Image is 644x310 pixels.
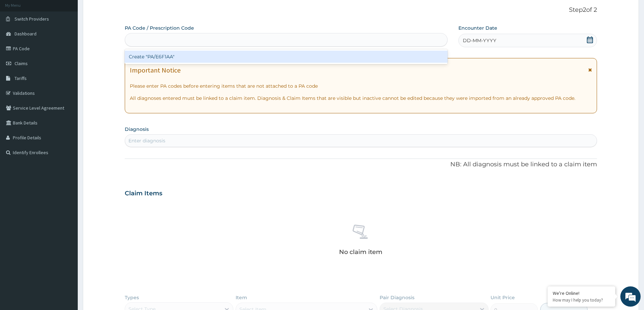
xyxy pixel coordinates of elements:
[39,85,93,153] span: We're online!
[553,297,610,303] p: How may I help you today?
[15,60,28,66] span: Claims
[128,137,165,144] div: Enter diagnosis
[15,31,37,37] span: Dashboard
[125,160,597,169] p: NB: All diagnosis must be linked to a claim item
[130,66,181,74] h1: Important Notice
[130,83,592,89] p: Please enter PA codes before entering items that are not attached to a PA code
[125,126,149,133] label: Diagnosis
[125,25,194,31] label: PA Code / Prescription Code
[339,249,382,255] p: No claim item
[130,95,592,102] p: All diagnoses entered must be linked to a claim item. Diagnosis & Claim Items that are visible bu...
[3,184,129,208] textarea: Type your message and hit 'Enter'
[35,38,114,47] div: Chat with us now
[125,51,448,63] div: Create "PA/E6F1AA"
[458,25,497,31] label: Encounter Date
[15,16,49,22] span: Switch Providers
[463,37,496,44] span: DD-MM-YYYY
[111,3,127,20] div: Minimize live chat window
[125,190,162,197] h3: Claim Items
[15,75,27,81] span: Tariffs
[125,6,597,14] p: Step 2 of 2
[13,34,27,51] img: d_794563401_company_1708531726252_794563401
[553,290,610,296] div: We're Online!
